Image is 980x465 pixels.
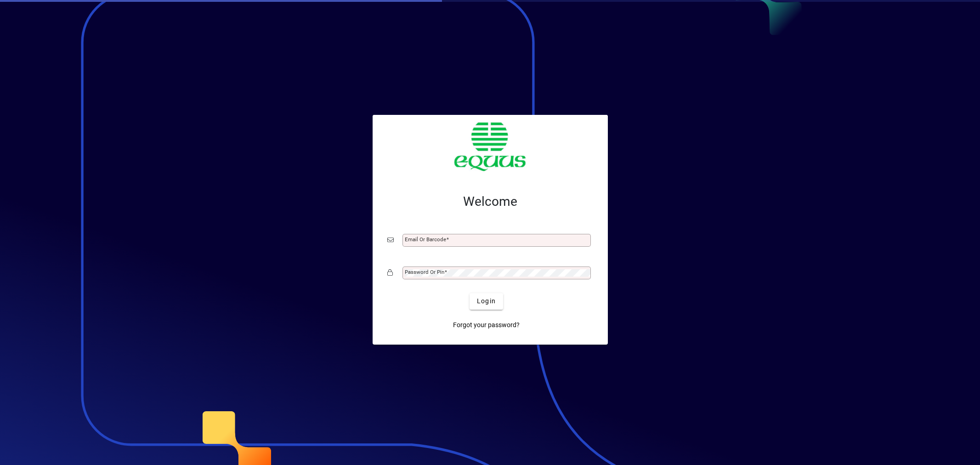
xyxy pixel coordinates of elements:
button: Login [470,293,503,310]
span: Forgot your password? [453,320,520,330]
mat-label: Password or Pin [405,269,444,275]
a: Forgot your password? [449,317,523,334]
span: Login [477,296,496,306]
h2: Welcome [387,194,593,210]
mat-label: Email or Barcode [405,236,446,243]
